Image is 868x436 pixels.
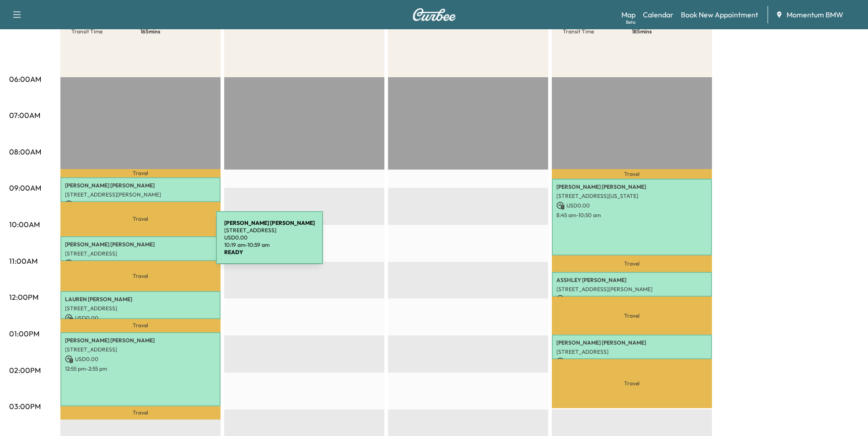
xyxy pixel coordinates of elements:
p: 01:00PM [9,328,39,339]
p: LAUREN [PERSON_NAME] [65,296,216,303]
p: 12:55 pm - 2:55 pm [65,365,216,372]
p: 185 mins [632,28,701,35]
p: 07:00AM [9,110,40,121]
p: 09:00AM [9,182,41,193]
p: Travel [552,297,712,335]
p: USD 0.00 [65,314,216,322]
p: Travel [552,169,712,178]
p: [PERSON_NAME] [PERSON_NAME] [65,337,216,344]
p: 8:45 am - 10:50 am [556,212,707,219]
p: [STREET_ADDRESS] [65,346,216,353]
p: [PERSON_NAME] [PERSON_NAME] [556,339,707,346]
p: ASSHLEY [PERSON_NAME] [556,276,707,284]
p: Transit Time [563,28,632,35]
p: 08:00AM [9,146,41,157]
p: Travel [552,255,712,272]
a: Book New Appointment [681,9,758,20]
p: Travel [60,169,221,177]
p: [PERSON_NAME] [PERSON_NAME] [65,241,216,248]
p: 02:00PM [9,365,41,376]
p: [PERSON_NAME] [PERSON_NAME] [65,182,216,189]
p: [STREET_ADDRESS] [65,250,216,257]
p: 10:00AM [9,219,40,230]
p: Travel [60,406,221,420]
p: USD 0.00 [556,357,707,366]
p: USD 0.00 [65,200,216,208]
p: Travel [60,202,221,236]
p: 03:00PM [9,401,41,412]
p: Travel [60,319,221,333]
a: Calendar [643,9,674,20]
p: Travel [60,261,221,291]
p: 12:00PM [9,292,38,303]
p: USD 0.00 [65,355,216,363]
p: USD 0.00 [556,202,707,210]
p: [STREET_ADDRESS] [65,305,216,312]
p: USD 0.00 [65,259,216,267]
p: [PERSON_NAME] [PERSON_NAME] [556,183,707,191]
p: 06:00AM [9,74,41,85]
img: Curbee Logo [412,8,456,21]
p: USD 0.00 [556,295,707,303]
span: Momentum BMW [787,9,843,20]
p: [STREET_ADDRESS][US_STATE] [556,192,707,200]
p: 165 mins [140,28,210,35]
p: Travel [552,359,712,408]
p: 11:00AM [9,255,38,266]
a: MapBeta [621,9,636,20]
p: [STREET_ADDRESS][PERSON_NAME] [65,191,216,198]
p: [STREET_ADDRESS] [556,348,707,356]
p: [STREET_ADDRESS][PERSON_NAME] [556,286,707,293]
div: Beta [626,19,636,26]
p: Transit Time [71,28,140,35]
